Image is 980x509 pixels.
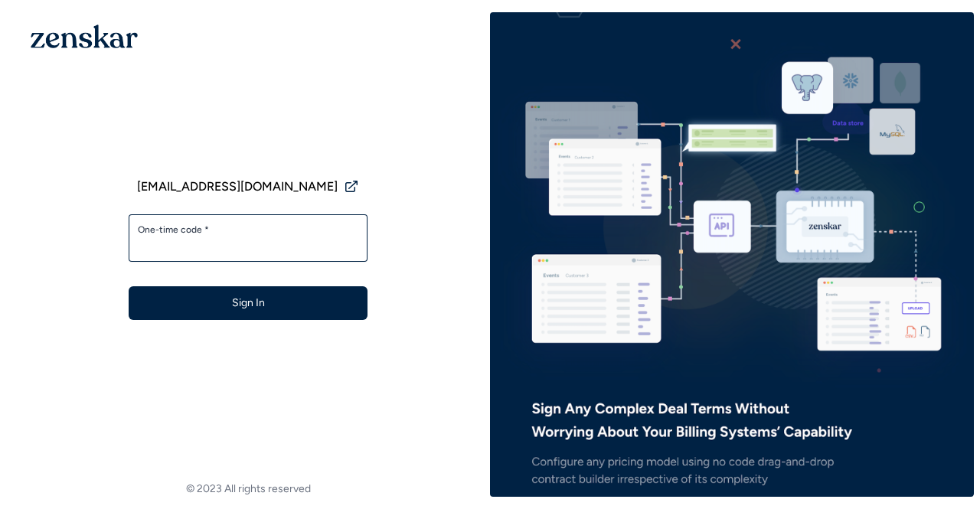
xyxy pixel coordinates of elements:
[138,224,358,236] label: One-time code *
[137,178,338,196] span: [EMAIL_ADDRESS][DOMAIN_NAME]
[129,286,367,320] button: Sign In
[6,481,490,497] footer: © 2023 All rights reserved
[31,24,138,48] img: 1OGAJ2xQqyY4LXKgY66KYq0eOWRCkrZdAb3gUhuVAqdWPZE9SRJmCz+oDMSn4zDLXe31Ii730ItAGKgCKgCCgCikA4Av8PJUP...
